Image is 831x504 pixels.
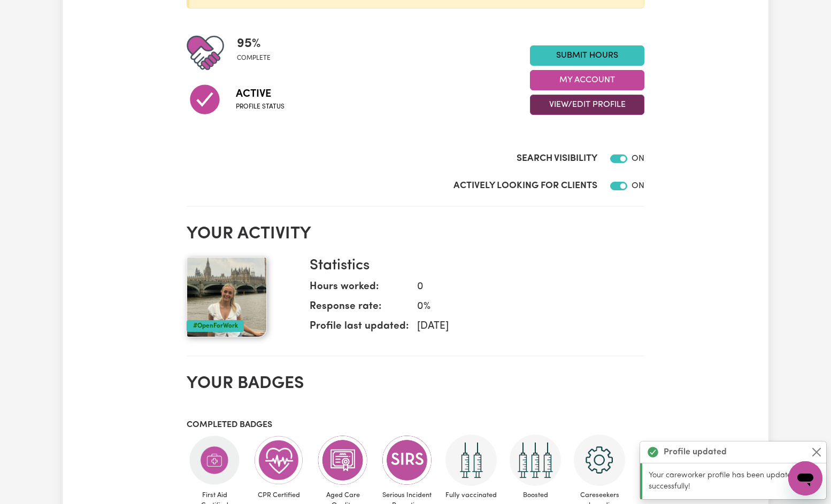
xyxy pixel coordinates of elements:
img: Your profile picture [187,257,267,337]
img: Care and support worker has completed CPR Certification [253,435,304,486]
img: CS Academy: Serious Incident Reporting Scheme course completed [381,435,433,486]
div: Profile completeness: 95% [237,34,279,72]
img: Care and support worker has completed First Aid Certification [189,435,240,486]
button: View/Edit Profile [530,95,644,115]
iframe: Button to launch messaging window, conversation in progress [788,461,822,495]
a: Submit Hours [530,45,644,66]
h2: Your activity [187,224,644,244]
h3: Statistics [310,257,636,275]
img: Care and support worker has received booster dose of COVID-19 vaccination [510,435,561,486]
p: Your careworker profile has been updated successfully! [649,470,820,493]
dd: 0 % [409,299,636,315]
span: ON [632,154,644,163]
span: 95 % [237,34,271,53]
img: CS Academy: Careseekers Onboarding course completed [574,435,625,486]
button: My Account [530,70,644,90]
img: Care and support worker has received 2 doses of COVID-19 vaccine [445,435,497,486]
h3: Completed badges [187,420,644,430]
dt: Hours worked: [310,280,409,299]
img: CS Academy: Aged Care Quality Standards & Code of Conduct course completed [317,435,368,486]
div: #OpenForWork [187,320,244,332]
dt: Profile last updated: [310,319,409,339]
dt: Response rate: [310,299,409,319]
label: Search Visibility [517,152,597,166]
dd: 0 [409,280,636,295]
label: Actively Looking for Clients [453,179,597,193]
span: complete [237,53,271,63]
strong: Profile updated [664,446,727,459]
h2: Your badges [187,374,644,394]
span: Profile status [236,102,284,112]
span: ON [632,182,644,190]
span: Active [236,86,284,102]
button: Close [810,446,823,459]
dd: [DATE] [409,319,636,335]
